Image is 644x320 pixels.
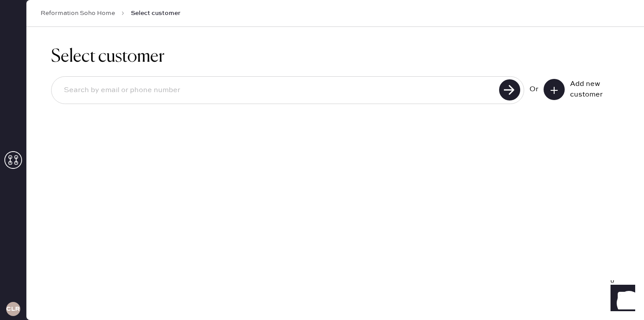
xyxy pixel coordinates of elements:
[131,9,181,18] span: Select customer
[41,9,115,18] a: Reformation Soho Home
[602,280,640,318] iframe: Front Chat
[570,79,614,100] div: Add new customer
[529,84,538,95] div: Or
[6,306,20,312] h3: CLR
[57,80,496,100] input: Search by email or phone number
[51,46,619,67] h1: Select customer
